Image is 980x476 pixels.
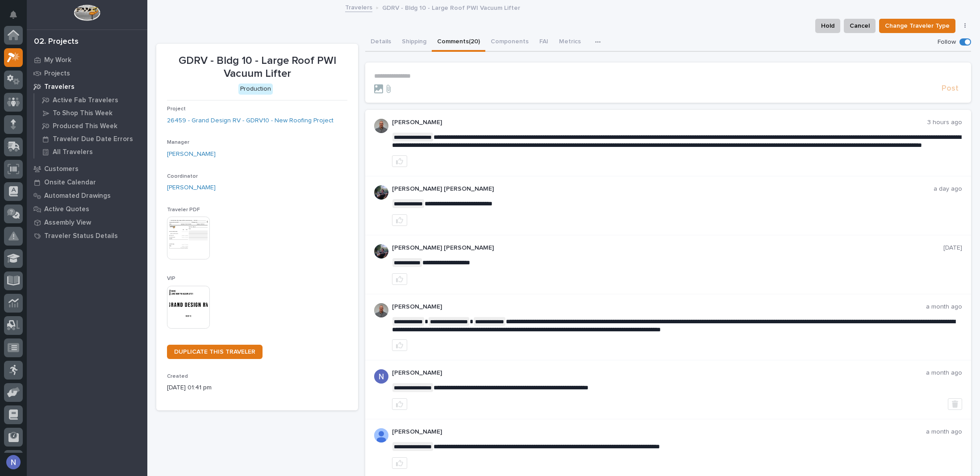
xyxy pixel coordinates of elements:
[374,369,388,384] img: AAcHTteuQEK04Eo7TKivd0prvPv7DcCqBy2rdUmKrKBKNcQJ=s96-c
[53,109,113,117] p: To Shop This Week
[44,179,96,187] p: Onsite Calendar
[4,453,23,472] button: users-avatar
[167,276,175,281] span: VIP
[926,369,962,377] p: a month ago
[844,19,876,33] button: Cancel
[167,174,198,179] span: Coordinator
[885,21,950,31] span: Change Traveler Type
[934,185,962,193] p: a day ago
[382,2,520,12] p: GDRV - Bldg 10 - Large Roof PWI Vacuum Lifter
[392,214,407,226] button: like this post
[392,398,407,410] button: like this post
[392,303,926,311] p: [PERSON_NAME]
[167,183,216,192] a: [PERSON_NAME]
[392,185,934,193] p: [PERSON_NAME] [PERSON_NAME]
[44,165,79,173] p: Customers
[392,457,407,469] button: like this post
[821,21,834,31] span: Hold
[53,122,117,130] p: Produced This Week
[11,11,23,25] div: Notifications
[167,383,347,392] p: [DATE] 01:41 pm
[374,119,388,133] img: AFdZucp4O16xFhxMcTeEuenny-VD_tPRErxPoXZ3MQEHspKARVmUoIIPOgyEMzaJjLGSiOSqDApAeC9KqsZPUsb5AP6OrOqLG...
[34,107,147,119] a: To Shop This Week
[926,303,962,311] p: a month ago
[44,70,70,78] p: Projects
[44,205,89,213] p: Active Quotes
[534,33,554,52] button: FAI
[815,19,840,33] button: Hold
[850,21,870,31] span: Cancel
[74,4,100,21] img: Workspace Logo
[396,33,432,52] button: Shipping
[27,189,147,202] a: Automated Drawings
[392,339,407,351] button: like this post
[27,202,147,216] a: Active Quotes
[167,150,216,159] a: [PERSON_NAME]
[4,5,23,24] button: Notifications
[44,192,111,200] p: Automated Drawings
[53,148,93,156] p: All Travelers
[34,37,79,47] div: 02. Projects
[432,33,485,52] button: Comments (20)
[167,207,200,213] span: Traveler PDF
[44,56,71,64] p: My Work
[27,53,147,67] a: My Work
[392,369,926,377] p: [PERSON_NAME]
[53,96,118,104] p: Active Fab Travelers
[392,244,943,252] p: [PERSON_NAME] [PERSON_NAME]
[27,162,147,175] a: Customers
[44,83,75,91] p: Travelers
[27,67,147,80] a: Projects
[392,273,407,285] button: like this post
[174,349,255,355] span: DUPLICATE THIS TRAVELER
[238,84,273,95] div: Production
[879,19,955,33] button: Change Traveler Type
[374,303,388,317] img: AFdZucp4O16xFhxMcTeEuenny-VD_tPRErxPoXZ3MQEHspKARVmUoIIPOgyEMzaJjLGSiOSqDApAeC9KqsZPUsb5AP6OrOqLG...
[167,140,189,145] span: Manager
[53,135,133,143] p: Traveler Due Date Errors
[34,94,147,106] a: Active Fab Travelers
[948,398,962,410] button: Delete post
[34,120,147,132] a: Produced This Week
[943,244,962,252] p: [DATE]
[167,345,263,359] a: DUPLICATE THIS TRAVELER
[554,33,586,52] button: Metrics
[44,232,118,240] p: Traveler Status Details
[374,185,388,200] img: J6irDCNTStG5Atnk4v9O
[27,175,147,189] a: Onsite Calendar
[942,84,959,94] span: Post
[365,33,396,52] button: Details
[392,155,407,167] button: like this post
[392,428,926,436] p: [PERSON_NAME]
[927,119,962,126] p: 3 hours ago
[938,84,962,94] button: Post
[167,106,186,112] span: Project
[27,216,147,229] a: Assembly View
[926,428,962,436] p: a month ago
[392,119,927,126] p: [PERSON_NAME]
[938,38,956,46] p: Follow
[167,374,188,379] span: Created
[27,80,147,93] a: Travelers
[44,219,91,227] p: Assembly View
[167,116,334,125] a: 26459 - Grand Design RV - GDRV10 - New Roofing Project
[34,133,147,145] a: Traveler Due Date Errors
[167,54,347,80] p: GDRV - Bldg 10 - Large Roof PWI Vacuum Lifter
[485,33,534,52] button: Components
[374,244,388,259] img: J6irDCNTStG5Atnk4v9O
[34,146,147,158] a: All Travelers
[27,229,147,242] a: Traveler Status Details
[374,428,388,443] img: AOh14GjpcA6ydKGAvwfezp8OhN30Q3_1BHk5lQOeczEvCIoEuGETHm2tT-JUDAHyqffuBe4ae2BInEDZwLlH3tcCd_oYlV_i4...
[345,2,372,12] a: Travelers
